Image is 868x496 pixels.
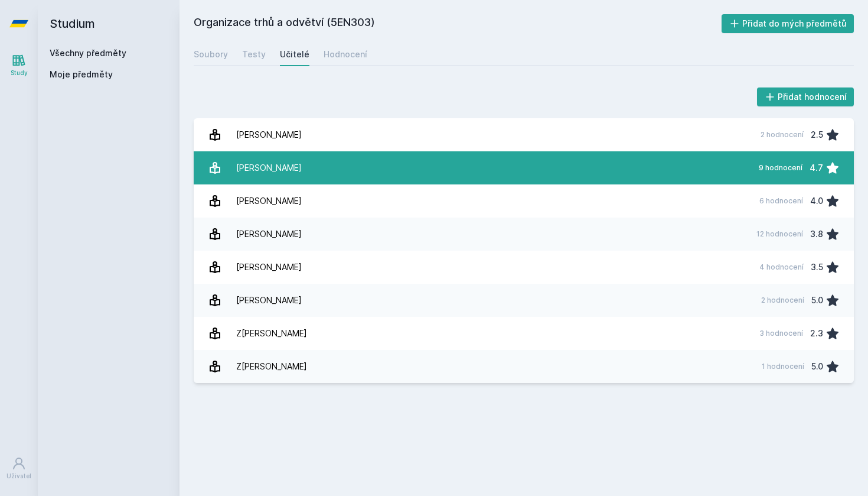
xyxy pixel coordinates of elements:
[194,218,854,251] a: [PERSON_NAME] 12 hodnocení 3.8
[759,262,804,272] div: 4 hodnocení
[194,317,854,350] a: Z[PERSON_NAME] 3 hodnocení 2.3
[811,288,823,312] div: 5.0
[194,14,722,33] h2: Organizace trhů a odvětví (5EN303)
[242,43,266,66] a: Testy
[236,255,302,279] div: [PERSON_NAME]
[811,255,823,279] div: 3.5
[194,43,228,66] a: Soubory
[236,222,302,246] div: [PERSON_NAME]
[280,48,309,60] div: Učitelé
[324,43,367,66] a: Hodnocení
[236,288,302,312] div: [PERSON_NAME]
[236,156,302,180] div: [PERSON_NAME]
[2,450,35,487] a: Uživatel
[236,123,302,147] div: [PERSON_NAME]
[50,48,126,58] a: Všechny předměty
[810,189,823,213] div: 4.0
[6,472,31,481] div: Uživatel
[236,322,307,345] div: Z[PERSON_NAME]
[761,296,804,305] div: 2 hodnocení
[757,87,854,106] button: Přidat hodnocení
[242,48,266,60] div: Testy
[722,14,854,33] button: Přidat do mých předmětů
[236,189,302,213] div: [PERSON_NAME]
[194,118,854,151] a: [PERSON_NAME] 2 hodnocení 2.5
[194,251,854,284] a: [PERSON_NAME] 4 hodnocení 3.5
[2,47,35,83] a: Study
[280,43,309,66] a: Učitelé
[756,229,803,239] div: 12 hodnocení
[810,322,823,345] div: 2.3
[194,48,228,60] div: Soubory
[324,48,367,60] div: Hodnocení
[810,222,823,246] div: 3.8
[236,355,307,378] div: Z[PERSON_NAME]
[759,163,802,173] div: 9 hodnocení
[761,130,804,140] div: 2 hodnocení
[194,184,854,218] a: [PERSON_NAME] 6 hodnocení 4.0
[194,284,854,317] a: [PERSON_NAME] 2 hodnocení 5.0
[811,123,823,147] div: 2.5
[759,329,803,338] div: 3 hodnocení
[810,156,823,180] div: 4.7
[811,355,823,378] div: 5.0
[194,350,854,383] a: Z[PERSON_NAME] 1 hodnocení 5.0
[194,151,854,184] a: [PERSON_NAME] 9 hodnocení 4.7
[762,362,804,371] div: 1 hodnocení
[11,69,28,77] div: Study
[50,69,113,80] span: Moje předměty
[759,196,803,206] div: 6 hodnocení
